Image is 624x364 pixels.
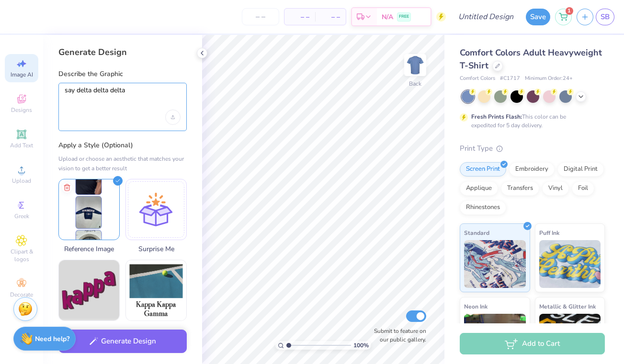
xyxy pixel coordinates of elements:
span: – – [321,12,340,22]
img: Metallic & Glitter Ink [539,314,601,362]
div: This color can be expedited for 5 day delivery. [471,112,589,130]
span: N/A [382,12,393,22]
label: Submit to feature on our public gallery. [369,327,426,344]
span: Upload [12,177,31,185]
span: Metallic & Glitter Ink [539,301,596,311]
span: Decorate [10,291,33,298]
span: – – [290,12,309,22]
div: Applique [460,181,498,196]
span: 100 % [353,341,369,350]
div: Embroidery [509,162,555,176]
img: Photorealistic [126,260,186,320]
label: Apply a Style (Optional) [58,141,187,150]
div: Generate Design [58,46,187,58]
img: Standard [464,240,526,288]
div: Rhinestones [460,200,506,215]
span: Comfort Colors [460,75,495,83]
span: SB [601,11,610,22]
img: Neon Ink [464,314,526,362]
div: Foil [572,181,594,196]
span: FREE [399,13,409,20]
div: Transfers [501,181,539,196]
strong: Need help? [35,334,69,343]
div: Print Type [460,143,605,154]
input: Untitled Design [451,7,521,26]
img: Puff Ink [539,240,601,288]
span: # C1717 [500,75,520,83]
label: Describe the Graphic [58,69,187,79]
span: Clipart & logos [5,248,38,263]
span: Surprise Me [125,244,187,254]
div: Digital Print [557,162,604,176]
span: Greek [14,212,29,220]
span: Reference Image [58,244,120,254]
input: – – [242,8,279,25]
textarea: say delta delta delta [65,86,181,110]
div: Upload image [165,110,181,125]
div: Vinyl [542,181,569,196]
button: Generate Design [58,330,187,353]
img: Back [406,55,425,75]
img: Text-Based [59,260,119,320]
span: Image AI [11,71,33,78]
a: SB [596,9,614,25]
img: Upload reference [59,179,119,240]
div: Screen Print [460,162,506,176]
button: Save [526,9,550,25]
strong: Fresh Prints Flash: [471,113,522,121]
span: Neon Ink [464,301,488,311]
span: Add Text [10,142,33,149]
span: Designs [11,106,32,114]
span: Comfort Colors Adult Heavyweight T-Shirt [460,47,602,71]
span: Puff Ink [539,228,559,238]
span: Standard [464,228,489,238]
div: Upload or choose an aesthetic that matches your vision to get a better result [58,154,187,173]
div: Back [409,79,421,88]
span: 1 [566,7,573,15]
span: Minimum Order: 24 + [525,75,573,83]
